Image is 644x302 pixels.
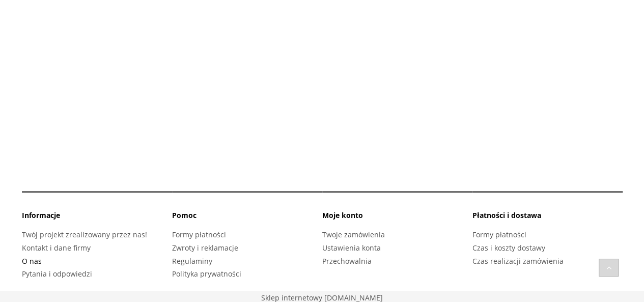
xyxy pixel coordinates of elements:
[472,243,545,253] a: Czas i koszty dostawy
[472,256,564,266] a: Czas realizacji zamówienia
[22,230,147,239] a: Twój projekt zrealizowany przez nas!
[22,269,92,279] a: Pytania i odpowiedzi
[322,210,472,228] li: Moje konto
[322,243,381,253] a: Ustawienia konta
[172,269,241,279] a: Polityka prywatności
[22,256,42,266] a: O nas
[472,230,526,239] a: Formy płatności
[172,230,226,239] a: Formy płatności
[172,256,212,266] a: Regulaminy
[22,210,172,228] li: Informacje
[322,230,385,239] a: Twoje zamówienia
[322,256,372,266] a: Przechowalnia
[172,210,322,228] li: Pomoc
[22,243,91,253] a: Kontakt i dane firmy
[172,243,238,253] a: Zwroty i reklamacje
[472,210,623,228] li: Płatności i dostawa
